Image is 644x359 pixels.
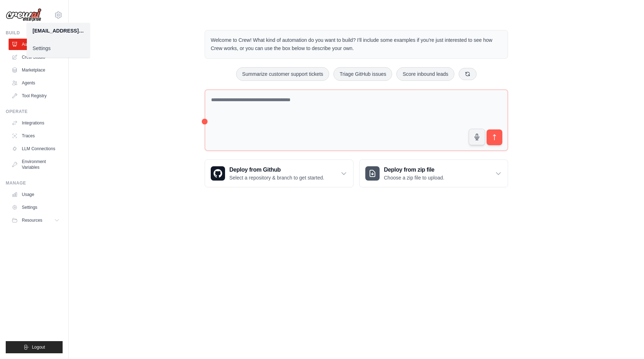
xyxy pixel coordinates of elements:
div: Build [6,30,63,36]
div: [EMAIL_ADDRESS][DOMAIN_NAME] [33,27,84,34]
a: LLM Connections [9,143,63,154]
button: Logout [6,341,63,353]
button: Score inbound leads [396,67,454,81]
p: Select a repository & branch to get started. [229,174,324,181]
p: Choose a zip file to upload. [384,174,444,181]
button: Triage GitHub issues [333,67,392,81]
a: Settings [9,202,63,213]
a: Settings [27,42,90,55]
a: Tool Registry [9,90,63,102]
button: Resources [9,215,63,226]
h3: Deploy from Github [229,166,324,174]
a: Usage [9,189,63,200]
p: Welcome to Crew! What kind of automation do you want to build? I'll include some examples if you'... [211,36,502,53]
img: Logo [6,8,42,22]
h3: Deploy from zip file [384,166,444,174]
a: Environment Variables [9,156,63,173]
a: Marketplace [9,64,63,76]
a: Automations [9,39,63,50]
a: Agents [9,77,63,89]
div: Operate [6,109,63,114]
span: Logout [32,344,45,350]
div: Manage [6,180,63,186]
a: Integrations [9,117,63,129]
iframe: Chat Widget [608,325,644,359]
a: Crew Studio [9,51,63,63]
button: Summarize customer support tickets [236,67,329,81]
span: Resources [22,217,42,223]
a: Traces [9,130,63,142]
